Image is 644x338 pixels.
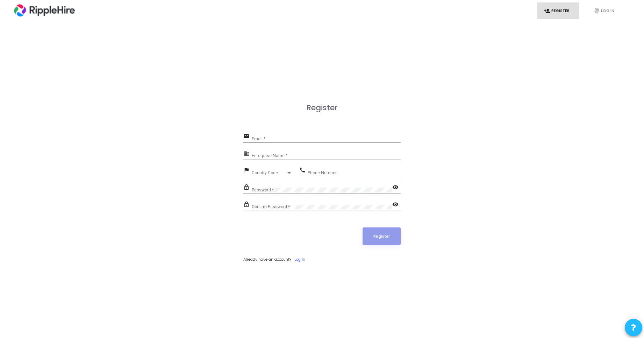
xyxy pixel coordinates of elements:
[243,133,252,141] mat-icon: email
[252,154,401,159] input: Enterprise Name
[363,227,401,245] button: Register
[308,170,401,175] input: Phone Number
[299,167,308,175] mat-icon: phone
[537,2,579,19] a: person_addRegister
[392,184,401,192] mat-icon: visibility
[587,2,629,19] a: fingerprintLog In
[243,256,291,262] span: Already have an account?
[294,256,305,262] a: Log In
[544,8,550,14] i: person_add
[243,184,252,192] mat-icon: lock_outline
[243,167,252,175] mat-icon: flag
[243,103,401,112] h3: Register
[392,201,401,209] mat-icon: visibility
[12,2,77,20] img: logo
[594,8,600,14] i: fingerprint
[252,171,286,175] span: Country Code
[243,150,252,158] mat-icon: business
[243,201,252,209] mat-icon: lock_outline
[252,136,401,141] input: Email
